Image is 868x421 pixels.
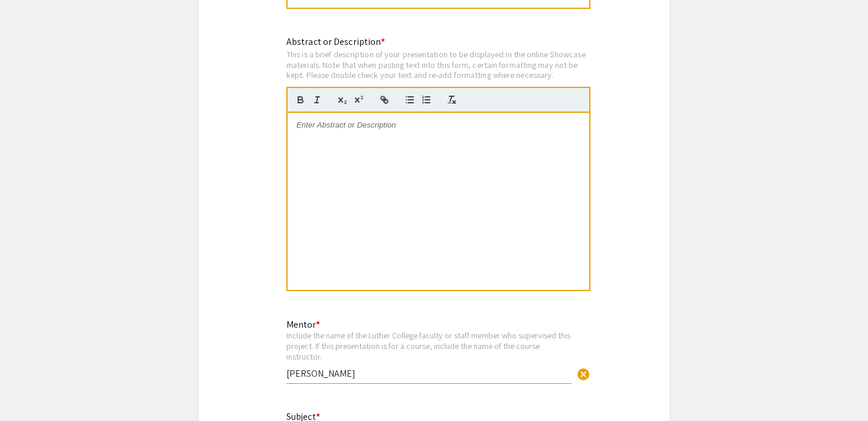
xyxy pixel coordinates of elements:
mat-label: Mentor [286,318,320,331]
iframe: Chat [9,368,50,412]
input: Type Here [286,367,572,380]
div: To enrich screen reader interactions, please activate Accessibility in Grammarly extension settings [288,113,589,290]
div: Include the name of the Luther College faculty or staff member who supervised this project. If th... [286,330,572,361]
mat-label: Abstract or Description [286,35,385,48]
div: This is a brief description of your presentation to be displayed in the online Showcase materials... [286,49,590,80]
button: Clear [572,361,595,385]
span: cancel [576,367,590,381]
